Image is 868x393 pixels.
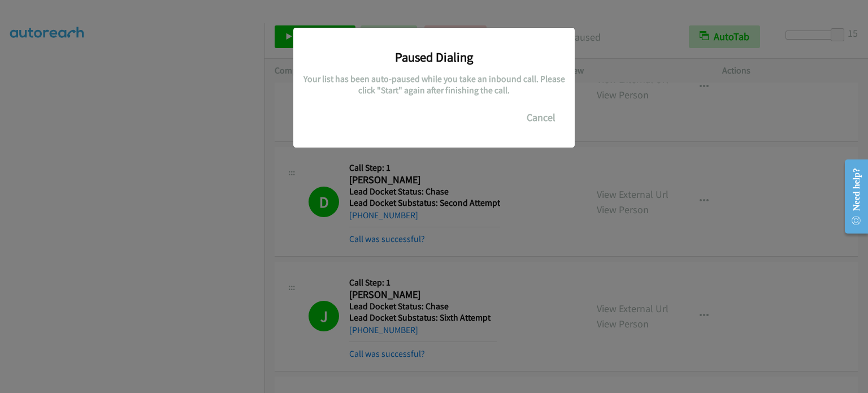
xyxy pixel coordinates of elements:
h3: Paused Dialing [302,49,566,65]
button: Cancel [516,106,566,129]
h5: Your list has been auto-paused while you take an inbound call. Please click "Start" again after f... [302,74,566,96]
iframe: Resource Center [836,152,868,241]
